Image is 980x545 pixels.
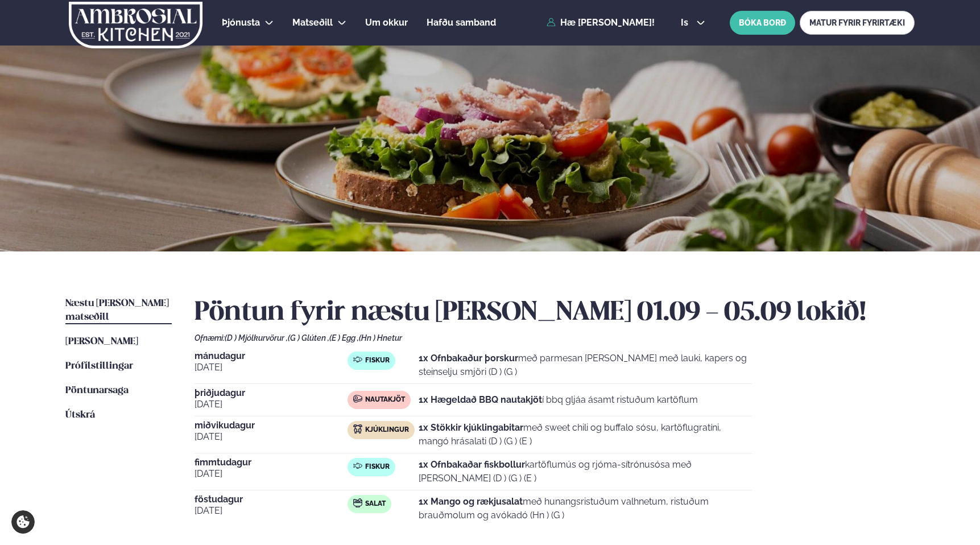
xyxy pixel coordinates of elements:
p: með sweet chili og buffalo sósu, kartöflugratíni, mangó hrásalati (D ) (G ) (E ) [419,421,752,448]
a: MATUR FYRIR FYRIRTÆKI [800,11,915,35]
strong: 1x Ofnbakaður þorskur [419,353,518,364]
strong: 1x Hægeldað BBQ nautakjöt [419,394,542,405]
span: miðvikudagur [195,421,348,430]
a: Um okkur [365,16,408,30]
span: (G ) Glúten , [288,333,329,342]
span: Matseðill [292,17,333,28]
p: kartöflumús og rjóma-sítrónusósa með [PERSON_NAME] (D ) (G ) (E ) [419,458,752,485]
a: Matseðill [292,16,333,30]
span: Nautakjöt [365,395,405,404]
a: [PERSON_NAME] [65,335,138,349]
a: Prófílstillingar [65,360,133,373]
a: Útskrá [65,408,95,422]
img: fish.svg [353,355,362,364]
span: is [681,18,692,27]
span: Fiskur [365,356,390,365]
h2: Pöntun fyrir næstu [PERSON_NAME] 01.09 - 05.09 lokið! [195,297,915,329]
span: Pöntunarsaga [65,386,129,395]
a: Þjónusta [222,16,260,30]
img: chicken.svg [353,424,362,433]
img: salad.svg [353,498,362,507]
span: [DATE] [195,398,348,411]
div: Ofnæmi: [195,333,915,342]
span: Kjúklingur [365,426,409,435]
a: Pöntunarsaga [65,384,129,398]
span: fimmtudagur [195,458,348,467]
p: með hunangsristuðum valhnetum, ristuðum brauðmolum og avókadó (Hn ) (G ) [419,495,752,522]
span: Fiskur [365,463,390,472]
span: [DATE] [195,430,348,444]
span: [DATE] [195,467,348,481]
strong: 1x Stökkir kjúklingabitar [419,422,523,433]
p: með parmesan [PERSON_NAME] með lauki, kapers og steinselju smjöri (D ) (G ) [419,352,752,379]
button: is [672,18,714,27]
strong: 1x Mango og rækjusalat [419,496,523,507]
span: þriðjudagur [195,389,348,398]
p: í bbq gljáa ásamt ristuðum kartöflum [419,393,698,407]
span: Prófílstillingar [65,361,133,371]
a: Næstu [PERSON_NAME] matseðill [65,297,172,324]
span: Næstu [PERSON_NAME] matseðill [65,299,169,322]
img: fish.svg [353,461,362,470]
a: Hæ [PERSON_NAME]! [547,18,655,28]
span: (E ) Egg , [329,333,359,342]
span: mánudagur [195,352,348,361]
span: Um okkur [365,17,408,28]
a: Hafðu samband [427,16,496,30]
span: (D ) Mjólkurvörur , [225,333,288,342]
span: [PERSON_NAME] [65,337,138,346]
button: BÓKA BORÐ [730,11,795,35]
span: Þjónusta [222,17,260,28]
span: [DATE] [195,504,348,518]
span: Útskrá [65,410,95,420]
span: (Hn ) Hnetur [359,333,402,342]
span: [DATE] [195,361,348,374]
span: Salat [365,499,386,509]
img: logo [68,2,204,48]
img: beef.svg [353,394,362,403]
a: Cookie settings [11,510,35,534]
span: föstudagur [195,495,348,504]
span: Hafðu samband [427,17,496,28]
strong: 1x Ofnbakaðar fiskbollur [419,459,525,470]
